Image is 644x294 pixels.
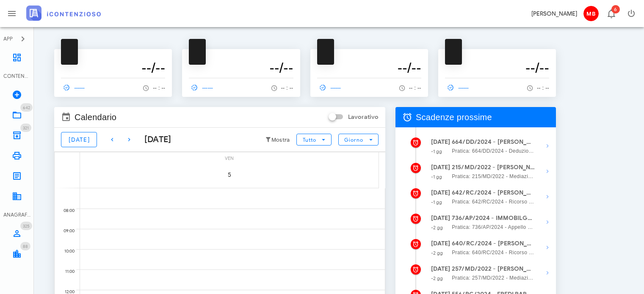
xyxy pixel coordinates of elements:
p: -------------- [61,52,165,59]
span: Tutto [302,137,316,143]
div: [PERSON_NAME] [531,9,577,18]
span: Distintivo [20,242,30,250]
button: Mostra dettagli [539,239,556,256]
span: Pratica: 736/AP/2024 - Appello contro Agenzia delle entrate-Riscossione (Udienza) [452,223,535,231]
span: ------ [189,84,213,91]
h3: --/-- [317,59,421,76]
span: -- : -- [537,85,549,91]
span: Pratica: 664/DD/2024 - Deduzioni Difensive contro Agenzia delle entrate-Riscossione (Udienza) [452,147,535,155]
span: Pratica: 215/MD/2022 - Mediazione / Reclamo contro Agenzia delle entrate-Riscossione (Udienza) [452,172,535,181]
button: Mostra dettagli [539,264,556,281]
small: -1 gg [431,199,442,205]
span: Distintivo [20,103,33,112]
span: 321 [23,125,29,131]
div: 09:00 [55,226,76,236]
button: 5 [218,163,241,187]
span: MB [583,6,599,21]
a: ------ [189,82,217,93]
span: Distintivo [20,222,32,230]
span: Pratica: 640/RC/2024 - Ricorso contro Agenzia delle entrate-Riscossione (Udienza) [452,248,535,257]
strong: [DATE] [431,265,451,272]
button: Tutto [296,134,331,146]
span: -- : -- [153,85,165,91]
span: Distintivo [611,5,620,14]
small: -1 gg [431,148,442,154]
small: -1 gg [431,174,442,180]
div: [DATE] [138,133,171,146]
div: ven [80,152,379,163]
span: 325 [23,223,30,229]
img: logo-text-2x.png [26,5,101,21]
span: Distintivo [20,124,31,132]
span: 5 [218,171,241,179]
span: Pratica: 642/RC/2024 - Ricorso contro Agenzia delle entrate-Riscossione (Udienza) [452,198,535,206]
strong: [DATE] [431,240,451,247]
button: Distintivo [601,3,621,24]
button: Giorno [338,134,379,146]
span: Scadenze prossime [416,110,492,124]
span: Giorno [344,137,364,143]
div: 10:00 [55,247,76,256]
small: -2 gg [431,250,443,256]
p: -------------- [317,52,421,59]
strong: 257/MD/2022 - [PERSON_NAME]si in Udienza [452,264,535,274]
button: Mostra dettagli [539,188,556,205]
h3: --/-- [445,59,549,76]
strong: 664/DD/2024 - [PERSON_NAME] - Inviare Memorie per Udienza [452,137,535,147]
h3: --/-- [61,59,165,76]
div: ANAGRAFICA [3,211,30,219]
span: 642 [23,105,30,110]
div: 08:00 [55,206,76,215]
button: Mostra dettagli [539,214,556,231]
label: Lavorativo [348,113,379,121]
button: Mostra dettagli [539,163,556,180]
span: ------ [61,84,86,91]
a: ------ [317,82,345,93]
h3: --/-- [189,59,293,76]
button: MB [580,3,601,24]
button: [DATE] [61,132,97,147]
span: 88 [23,244,28,249]
span: -- : -- [409,85,421,91]
p: -------------- [189,52,293,59]
span: Pratica: 257/MD/2022 - Mediazione / Reclamo contro Agenzia delle entrate-Riscossione (Udienza) [452,274,535,282]
span: -- : -- [281,85,293,91]
p: -------------- [445,52,549,59]
span: ------ [317,84,342,91]
strong: [DATE] [431,214,451,222]
strong: [DATE] [431,189,451,196]
span: ------ [445,84,470,91]
a: ------ [445,82,473,93]
strong: 736/AP/2024 - IMMOBILGREEN INVEST SRL - Inviare Memorie per Udienza [452,214,535,223]
strong: 640/RC/2024 - [PERSON_NAME] - Invio Memorie per Udienza [452,239,535,248]
small: -2 gg [431,225,443,231]
strong: 215/MD/2022 - [PERSON_NAME]si in Udienza [452,163,535,172]
strong: 642/RC/2024 - [PERSON_NAME]si in Udienza [452,188,535,198]
small: -2 gg [431,275,443,281]
strong: [DATE] [431,138,451,146]
span: Calendario [75,110,116,124]
button: Mostra dettagli [539,137,556,154]
span: [DATE] [68,136,90,143]
strong: [DATE] [431,164,451,171]
a: ------ [61,82,89,93]
div: CONTENZIOSO [3,72,30,80]
div: 11:00 [55,267,76,276]
small: Mostra [271,137,290,143]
